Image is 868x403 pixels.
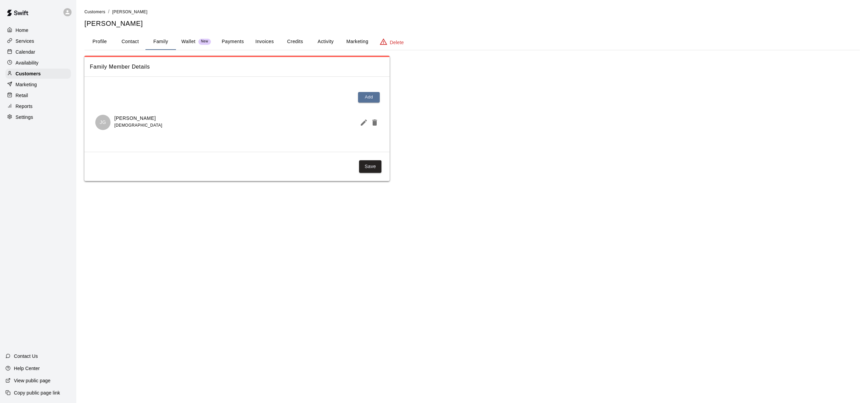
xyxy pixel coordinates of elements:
a: Calendar [5,47,71,57]
button: Activity [310,34,341,50]
button: Edit Member [357,116,368,129]
p: Reports [16,103,33,110]
div: basic tabs example [84,34,860,50]
a: Settings [5,112,71,122]
h5: [PERSON_NAME] [84,19,860,28]
nav: breadcrumb [84,8,860,16]
p: Contact Us [14,353,38,360]
p: Availability [16,59,39,66]
p: Calendar [16,49,35,55]
a: Retail [5,90,71,100]
button: Invoices [249,34,280,50]
button: Profile [84,34,115,50]
button: Add [358,92,380,103]
button: Credits [280,34,310,50]
p: Services [16,38,34,44]
button: Family [145,34,176,50]
button: Contact [115,34,145,50]
p: Marketing [16,81,37,88]
button: Payments [216,34,249,50]
p: View public page [14,377,51,384]
a: Reports [5,101,71,111]
button: Marketing [341,34,374,50]
div: Jude Gardner [95,115,111,130]
span: New [198,39,211,44]
span: Family Member Details [90,62,384,71]
p: Wallet [181,38,196,45]
span: Customers [84,10,105,14]
button: Save [359,160,381,173]
a: Customers [84,9,105,14]
p: Home [16,27,28,34]
a: Home [5,25,71,35]
p: Customers [16,70,41,77]
a: Customers [5,69,71,79]
a: Availability [5,58,71,68]
a: Services [5,36,71,46]
p: Delete [390,39,404,46]
p: Settings [16,114,33,121]
p: Retail [16,92,28,99]
p: [PERSON_NAME] [114,115,162,122]
button: Delete [368,116,379,129]
p: Copy public page link [14,389,60,396]
li: / [108,8,110,15]
p: Help Center [14,365,40,372]
span: [DEMOGRAPHIC_DATA] [114,123,162,128]
span: [PERSON_NAME] [112,10,147,14]
p: JG [100,119,106,126]
a: Marketing [5,79,71,90]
